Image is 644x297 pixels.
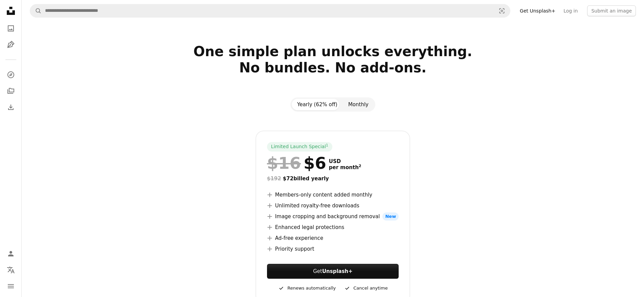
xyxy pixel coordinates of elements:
[4,100,18,114] a: Download History
[267,154,326,172] div: $6
[4,4,18,19] a: Home — Unsplash
[516,5,559,16] a: Get Unsplash+
[4,279,18,293] button: Menu
[267,154,301,172] span: $16
[267,264,399,279] button: GetUnsplash+
[322,268,353,274] strong: Unsplash+
[267,202,399,210] li: Unlimited royalty-free downloads
[4,38,18,51] a: Illustrations
[267,142,332,152] div: Limited Launch Special
[278,284,336,292] div: Renews automatically
[329,158,361,164] span: USD
[267,176,281,182] span: $192
[587,5,636,16] button: Submit an image
[382,212,399,221] span: New
[4,84,18,98] a: Collections
[4,68,18,82] a: Explore
[359,164,361,168] sup: 2
[30,4,42,17] button: Search Unsplash
[267,175,399,183] div: $72 billed yearly
[267,223,399,231] li: Enhanced legal protections
[494,4,510,17] button: Visual search
[4,247,18,260] a: Log in / Sign up
[326,143,328,147] sup: 1
[325,143,330,150] a: 1
[115,43,551,92] h2: One simple plan unlocks everything. No bundles. No add-ons.
[559,5,582,16] a: Log in
[267,212,399,221] li: Image cropping and background removal
[292,99,343,110] button: Yearly (62% off)
[357,164,363,170] a: 2
[267,245,399,253] li: Priority support
[30,4,510,18] form: Find visuals sitewide
[267,234,399,242] li: Ad-free experience
[344,284,387,292] div: Cancel anytime
[4,22,18,35] a: Photos
[329,164,361,170] span: per month
[343,99,374,110] button: Monthly
[4,263,18,277] button: Language
[267,191,399,199] li: Members-only content added monthly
